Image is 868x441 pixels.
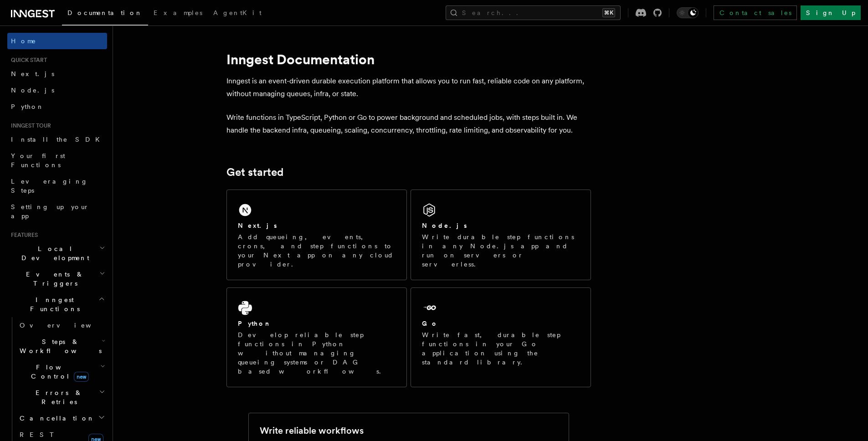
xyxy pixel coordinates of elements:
a: Node.jsWrite durable step functions in any Node.js app and run on servers or serverless. [411,190,591,280]
span: Quick start [7,56,47,64]
a: Next.js [7,66,107,82]
a: Setting up your app [7,199,107,224]
a: Your first Functions [7,148,107,173]
span: Steps & Workflows [16,337,102,355]
a: Overview [16,317,107,333]
span: Errors & Retries [16,388,99,406]
button: Cancellation [16,410,107,426]
span: Local Development [7,244,99,262]
span: Cancellation [16,414,95,423]
a: Node.js [7,82,107,98]
span: AgentKit [213,9,262,16]
span: Inngest Functions [7,295,98,313]
h2: Go [422,319,438,328]
span: Overview [20,322,113,329]
p: Add queueing, events, crons, and step functions to your Next app on any cloud provider. [238,232,395,269]
a: Install the SDK [7,131,107,148]
h1: Inngest Documentation [226,51,591,67]
span: Install the SDK [11,136,105,143]
span: Next.js [11,70,54,77]
p: Write fast, durable step functions in your Go application using the standard library. [422,330,580,367]
span: Leveraging Steps [11,178,88,194]
span: Examples [154,9,202,16]
a: Examples [148,3,208,25]
a: Documentation [62,3,148,26]
p: Write durable step functions in any Node.js app and run on servers or serverless. [422,232,580,269]
button: Search...⌘K [446,5,621,20]
span: new [74,372,89,382]
span: Inngest tour [7,122,51,129]
h2: Python [238,319,272,328]
a: PythonDevelop reliable step functions in Python without managing queueing systems or DAG based wo... [226,287,407,387]
button: Inngest Functions [7,292,107,317]
a: AgentKit [208,3,267,25]
a: GoWrite fast, durable step functions in your Go application using the standard library. [411,287,591,387]
span: Python [11,103,44,110]
span: Events & Triggers [7,270,99,288]
button: Events & Triggers [7,266,107,292]
button: Steps & Workflows [16,333,107,359]
a: Get started [226,166,283,179]
span: Features [7,231,38,239]
h2: Write reliable workflows [260,424,364,437]
p: Inngest is an event-driven durable execution platform that allows you to run fast, reliable code ... [226,75,591,100]
h2: Next.js [238,221,277,230]
a: Sign Up [801,5,861,20]
span: Documentation [67,9,143,16]
button: Flow Controlnew [16,359,107,385]
a: Leveraging Steps [7,173,107,199]
button: Errors & Retries [16,385,107,410]
span: Setting up your app [11,203,89,220]
span: Flow Control [16,363,100,381]
span: Node.js [11,87,54,94]
a: Home [7,33,107,49]
a: Next.jsAdd queueing, events, crons, and step functions to your Next app on any cloud provider. [226,190,407,280]
a: Contact sales [714,5,797,20]
span: Home [11,36,36,46]
p: Write functions in TypeScript, Python or Go to power background and scheduled jobs, with steps bu... [226,111,591,137]
h2: Node.js [422,221,467,230]
kbd: ⌘K [602,8,615,17]
button: Toggle dark mode [677,7,699,18]
span: Your first Functions [11,152,65,169]
p: Develop reliable step functions in Python without managing queueing systems or DAG based workflows. [238,330,395,376]
a: Python [7,98,107,115]
button: Local Development [7,241,107,266]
